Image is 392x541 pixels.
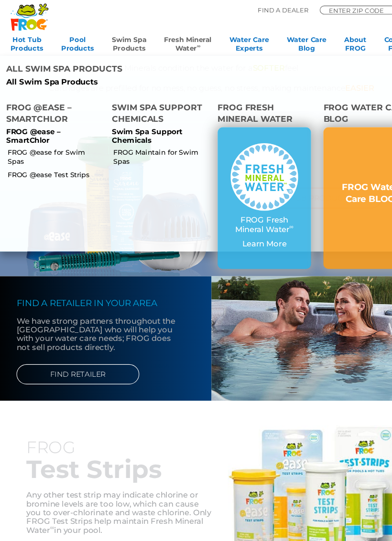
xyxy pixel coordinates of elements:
sup: ∞ [46,486,50,492]
a: PoolProducts [56,33,87,52]
a: ContactFROG [356,33,382,52]
a: FROG @ease for Swim Spas [7,137,96,154]
input: Zip Code Form [304,7,361,12]
p: Any other test strip may indicate chlorine or bromine levels are too low, which can cause you to ... [24,455,196,495]
a: FROG Water Care BLOG [312,168,374,199]
a: Swim SpaProducts [104,33,136,52]
a: Water CareExperts [213,33,250,52]
h4: FROG Water Care BLOG [300,95,386,118]
a: FROG @ease Test Strips [7,158,96,166]
a: FROG Fresh Mineral Water∞ Learn More [214,133,276,235]
h4: FROG Fresh Mineral Water [202,95,288,118]
h4: Swim Spa Support Chemicals [104,95,190,118]
p: Swim Spa Support Chemicals [104,118,190,134]
a: AboutFROG [319,33,340,52]
input: GO [365,5,382,13]
a: FROG Maintain for Swim Spas [105,137,194,154]
h4: All Swim Spa Products [6,59,189,72]
a: Hot TubProducts [10,33,40,52]
h2: Test Strips [24,423,196,447]
a: Fresh MineralWater∞ [152,33,196,52]
h4: FROG @ease – SmartChlor [6,95,92,118]
a: All Swim Spa Products [6,72,189,80]
img: openIcon [356,505,381,530]
p: FROG @ease – SmartChlor [6,118,92,134]
p: FROG Fresh Mineral Water [214,200,276,217]
p: We have strong partners throughout the [GEOGRAPHIC_DATA] who will help you with your water care n... [15,293,165,326]
sup: ∞ [268,207,272,213]
h4: FIND A RETAILER IN YOUR AREA [15,276,165,286]
sup: ∞ [183,40,186,45]
p: Learn More [214,222,276,230]
a: Water CareBlog [266,33,303,52]
a: FIND RETAILER [15,338,129,356]
a: LEARN MORE [24,513,133,532]
p: Find A Dealer [239,5,286,14]
h3: FROG [24,406,196,423]
h3: FROG Water Care BLOG [312,168,374,189]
